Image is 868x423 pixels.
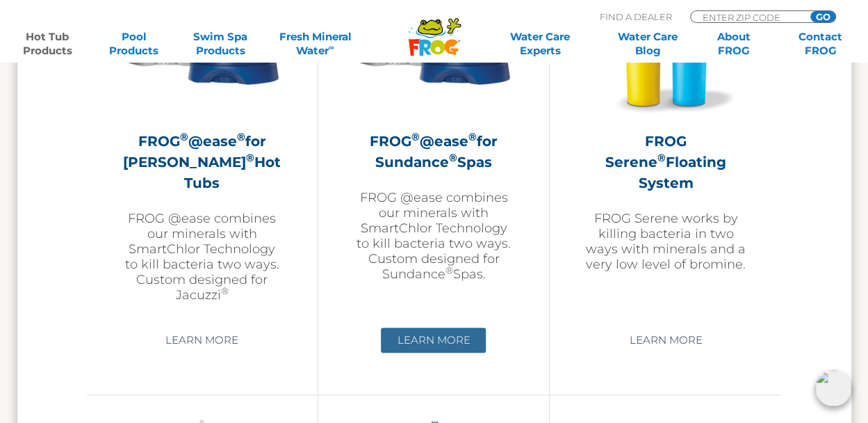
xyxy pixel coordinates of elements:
[14,30,81,58] a: Hot TubProducts
[614,30,682,58] a: Water CareBlog
[353,131,514,173] h2: FROG @ease for Sundance Spas
[600,10,672,23] p: Find A Dealer
[100,30,167,58] a: PoolProducts
[584,131,746,193] h2: FROG Serene Floating System
[353,190,514,282] p: FROG @ease combines our minerals with SmartChlor Technology to kill bacteria two ways. Custom des...
[149,328,254,353] a: Learn More
[411,130,420,143] sup: ®
[613,328,718,353] a: Learn More
[221,285,229,296] sup: ®
[180,130,188,143] sup: ®
[237,130,245,143] sup: ®
[584,211,746,272] p: FROG Serene works by killing bacteria in two ways with minerals and a very low level of bromine.
[810,11,835,22] input: GO
[787,30,854,58] a: ContactFROG
[246,151,254,164] sup: ®
[486,30,595,58] a: Water CareExperts
[701,11,795,23] input: Zip Code Form
[122,211,283,303] p: FROG @ease combines our minerals with SmartChlor Technology to kill bacteria two ways. Custom des...
[815,370,851,406] img: openIcon
[381,328,486,353] a: Learn More
[445,264,452,276] sup: ®
[701,30,768,58] a: AboutFROG
[329,42,334,52] sup: ∞
[187,30,254,58] a: Swim SpaProducts
[122,131,283,193] h2: FROG @ease for [PERSON_NAME] Hot Tubs
[657,151,666,164] sup: ®
[273,30,357,58] a: Fresh MineralWater∞
[449,151,457,164] sup: ®
[468,130,477,143] sup: ®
